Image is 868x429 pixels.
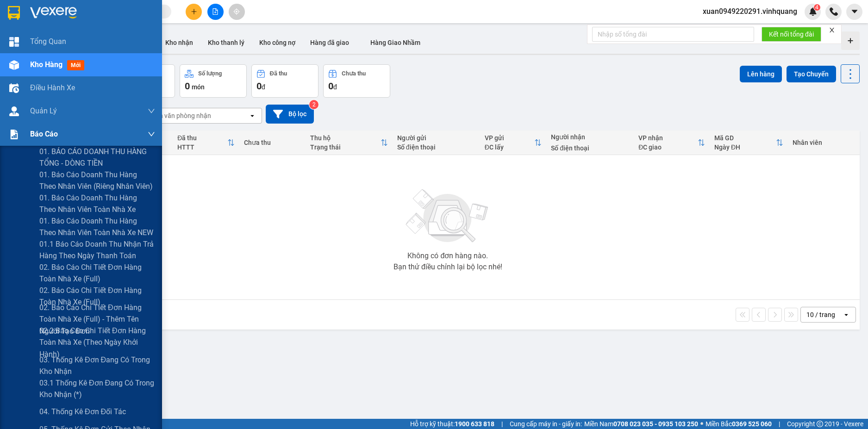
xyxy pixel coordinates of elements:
button: Kết nối tổng đài [762,27,821,42]
strong: 0708 023 035 - 0935 103 250 [613,420,698,428]
span: 03.1 Thống kê đơn đang có trong kho nhận (*) [39,377,155,400]
span: Quản Lý [30,105,57,117]
button: Lên hàng [740,66,782,82]
span: 02. Báo cáo chi tiết đơn hàng toàn nhà xe (Full) - thêm tên người tạo đơn [39,302,155,336]
span: caret-down [850,7,859,16]
div: Mã GD [714,134,776,142]
img: warehouse-icon [9,60,19,70]
span: down [148,107,155,115]
span: 01. Báo cáo doanh thu hàng theo nhân viên toàn nhà xe [39,192,155,215]
span: close [829,27,835,33]
img: warehouse-icon [9,106,19,116]
span: file-add [212,8,219,15]
span: Hỗ trợ kỹ thuật: [410,419,494,429]
span: 01. BÁO CÁO DOANH THU HÀNG TỔNG - DÒNG TIỀN [39,146,155,169]
div: Đã thu [270,70,287,77]
span: ⚪️ [700,422,703,426]
span: copyright [817,421,823,427]
button: Đã thu0đ [251,64,318,98]
div: Người gửi [397,134,475,142]
th: Toggle SortBy [634,131,710,155]
button: aim [229,4,245,20]
div: Chưa thu [244,139,301,146]
span: Kết nối tổng đài [769,29,814,39]
div: Số điện thoại [397,143,475,151]
svg: open [843,311,850,318]
span: 04. Thống kê đơn đối tác [39,406,126,417]
div: HTTT [177,143,227,151]
span: đ [333,83,337,91]
div: VP gửi [485,134,534,142]
span: 01. Báo cáo doanh thu hàng theo nhân viên (riêng nhân viên) [39,169,155,192]
span: | [779,419,780,429]
span: mới [67,60,84,70]
svg: open [249,112,256,119]
div: ĐC lấy [485,143,534,151]
span: 02. Báo cáo chi tiết đơn hàng toàn nhà xe (Full) [39,285,155,308]
button: Kho công nợ [252,31,303,54]
div: 10 / trang [806,310,835,319]
span: xuan0949220291.vinhquang [695,6,805,17]
button: Kho thanh lý [200,31,252,54]
input: Nhập số tổng đài [592,27,754,42]
div: Ngày ĐH [714,143,776,151]
div: Không có đơn hàng nào. [407,252,488,260]
strong: 1900 633 818 [455,420,494,428]
span: Cung cấp máy in - giấy in: [510,419,582,429]
div: Đã thu [177,134,227,142]
span: 0 [256,81,262,92]
span: Miền Nam [584,419,698,429]
th: Toggle SortBy [306,131,393,155]
img: phone-icon [830,7,838,16]
span: 4 [815,4,818,11]
span: 03. Thống kê đơn đang có trong kho nhận [39,354,155,377]
div: Chưa thu [342,70,366,77]
span: đ [262,83,265,91]
span: 02. Báo cáo chi tiết đơn hàng toàn nhà xe (Full) [39,261,155,285]
span: | [501,419,503,429]
button: Bộ lọc [266,105,314,124]
span: món [192,83,205,91]
sup: 2 [309,100,318,109]
img: warehouse-icon [9,83,19,93]
th: Toggle SortBy [173,131,239,155]
button: Số lượng0món [180,64,247,98]
div: Người nhận [551,133,629,141]
span: 0 [328,81,333,92]
img: svg+xml;base64,PHN2ZyBjbGFzcz0ibGlzdC1wbHVnX19zdmciIHhtbG5zPSJodHRwOi8vd3d3LnczLm9yZy8yMDAwL3N2Zy... [401,184,494,249]
div: Thu hộ [310,134,381,142]
span: Tổng Quan [30,36,66,47]
div: Số lượng [198,70,222,77]
th: Toggle SortBy [710,131,788,155]
span: down [148,131,155,138]
span: aim [233,8,240,15]
div: Chọn văn phòng nhận [148,111,211,120]
div: Bạn thử điều chỉnh lại bộ lọc nhé! [393,263,502,271]
span: Báo cáo [30,128,58,140]
button: Kho nhận [158,31,200,54]
div: VP nhận [638,134,698,142]
div: Tạo kho hàng mới [841,31,860,50]
span: 02.2 Báo cáo chi tiết đơn hàng toàn nhà xe (Theo ngày khởi hành) [39,325,155,360]
span: plus [191,8,197,15]
span: Kho hàng [30,60,62,69]
img: logo-vxr [8,6,20,20]
span: Miền Bắc [706,419,772,429]
span: 01. Báo cáo doanh thu hàng theo nhân viên toàn nhà xe NEW [39,215,155,238]
button: Chưa thu0đ [323,64,390,98]
div: ĐC giao [638,143,698,151]
button: file-add [207,4,224,20]
div: Số điện thoại [551,144,629,152]
span: 01.1 Báo cáo doanh thu nhận trả hàng theo ngày thanh toán [39,238,155,261]
img: icon-new-feature [809,7,817,16]
div: Trạng thái [310,143,381,151]
strong: 0369 525 060 [732,420,772,428]
button: Tạo Chuyến [787,66,836,82]
th: Toggle SortBy [480,131,546,155]
button: plus [186,4,202,20]
img: dashboard-icon [9,37,19,47]
span: 0 [185,81,190,92]
span: Hàng Giao Nhầm [370,39,420,46]
div: Nhân viên [793,139,855,146]
sup: 4 [814,4,820,11]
